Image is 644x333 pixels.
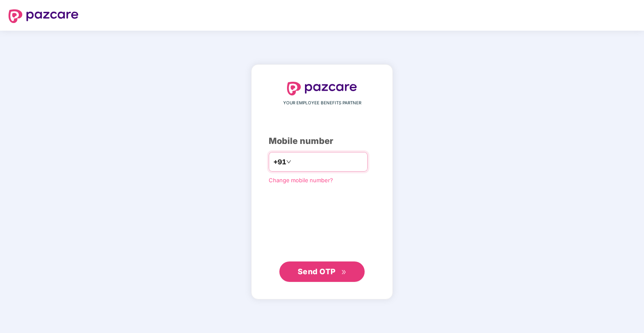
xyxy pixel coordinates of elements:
[9,9,78,23] img: logo
[273,157,286,167] span: +91
[283,100,361,106] span: YOUR EMPLOYEE BENEFITS PARTNER
[287,82,357,95] img: logo
[298,267,336,276] span: Send OTP
[269,135,375,148] div: Mobile number
[286,159,291,164] span: down
[279,261,365,282] button: Send OTPdouble-right
[269,177,333,184] a: Change mobile number?
[341,270,347,275] span: double-right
